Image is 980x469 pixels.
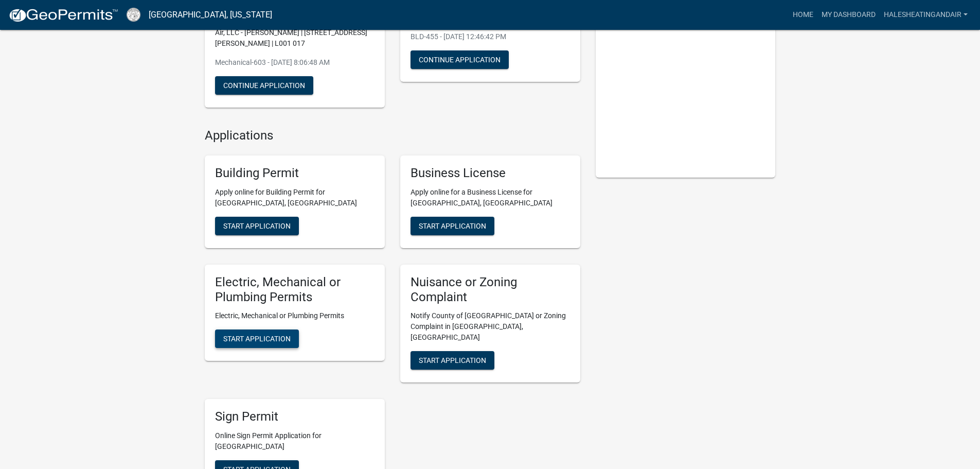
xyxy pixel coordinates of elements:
[411,166,570,181] h5: Business License
[419,356,486,364] span: Start Application
[215,275,375,305] h5: Electric, Mechanical or Plumbing Permits
[817,5,880,25] a: My Dashboard
[215,329,299,348] button: Start Application
[205,128,580,143] h4: Applications
[411,50,509,69] button: Continue Application
[223,221,291,230] span: Start Application
[215,409,375,424] h5: Sign Permit
[789,5,817,25] a: Home
[215,430,375,452] p: Online Sign Permit Application for [GEOGRAPHIC_DATA]
[223,335,291,343] span: Start Application
[411,31,570,42] p: BLD-455 - [DATE] 12:46:42 PM
[215,16,375,49] p: Mechanical Permit | [PERSON_NAME] Heating and Air, LLC - [PERSON_NAME] | [STREET_ADDRESS][PERSON_...
[149,6,272,24] a: [GEOGRAPHIC_DATA], [US_STATE]
[215,217,299,235] button: Start Application
[215,76,313,95] button: Continue Application
[215,310,375,321] p: Electric, Mechanical or Plumbing Permits
[215,57,375,68] p: Mechanical-603 - [DATE] 8:06:48 AM
[411,310,570,343] p: Notify County of [GEOGRAPHIC_DATA] or Zoning Complaint in [GEOGRAPHIC_DATA], [GEOGRAPHIC_DATA]
[880,5,972,25] a: halesheatingandair
[215,166,375,181] h5: Building Permit
[411,275,570,305] h5: Nuisance or Zoning Complaint
[419,221,486,230] span: Start Application
[215,187,375,209] p: Apply online for Building Permit for [GEOGRAPHIC_DATA], [GEOGRAPHIC_DATA]
[127,8,140,22] img: Cook County, Georgia
[411,351,494,370] button: Start Application
[411,187,570,209] p: Apply online for a Business License for [GEOGRAPHIC_DATA], [GEOGRAPHIC_DATA]
[411,217,494,235] button: Start Application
